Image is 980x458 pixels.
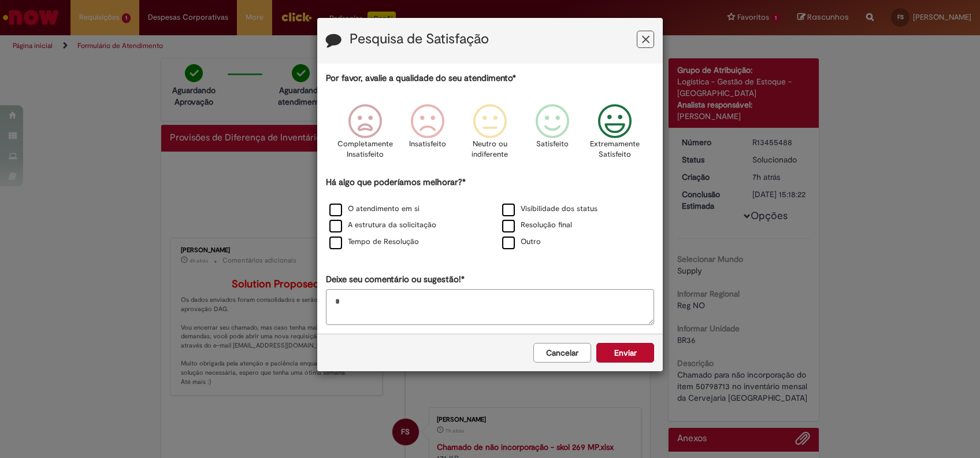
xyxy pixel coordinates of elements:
[596,343,654,363] button: Enviar
[335,95,394,175] div: Completamente Insatisfeito
[502,220,572,231] label: Resolução final
[536,139,569,150] p: Satisfeito
[326,72,516,84] label: Por favor, avalie a qualidade do seu atendimento*
[326,176,654,251] div: Há algo que poderíamos melhorar?*
[533,343,591,363] button: Cancelar
[502,237,541,248] label: Outro
[337,139,393,160] p: Completamente Insatisfeito
[469,139,511,160] p: Neutro ou indiferente
[409,139,446,150] p: Insatisfeito
[585,95,644,175] div: Extremamente Satisfeito
[329,237,419,248] label: Tempo de Resolução
[398,95,457,175] div: Insatisfeito
[590,139,640,160] p: Extremamente Satisfeito
[461,95,519,175] div: Neutro ou indiferente
[329,204,420,215] label: O atendimento em si
[502,204,597,215] label: Visibilidade dos status
[350,32,489,47] label: Pesquisa de Satisfação
[329,220,436,231] label: A estrutura da solicitação
[326,274,465,286] label: Deixe seu comentário ou sugestão!*
[523,95,582,175] div: Satisfeito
